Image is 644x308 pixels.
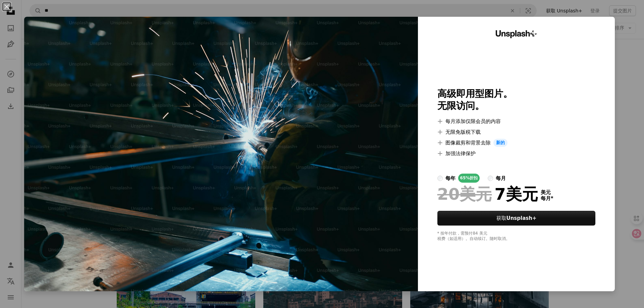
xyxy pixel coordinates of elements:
[445,118,501,124] font: 每月添加仅限会员的内容
[437,176,443,181] input: 每年65%折扣
[460,176,470,180] font: 65%
[541,189,551,195] font: 美元
[488,176,493,181] input: 每月
[470,176,478,180] font: 折扣
[437,211,596,226] button: 获取Unsplash+
[445,175,455,181] font: 每年
[437,231,473,236] font: * 按年付款，需预付
[496,175,506,181] font: 每月
[473,231,487,236] font: 84 美元
[445,150,476,157] font: 加强法律保护
[496,215,506,221] font: 获取
[445,140,491,146] font: 图像裁剪和背景去除
[506,215,537,221] font: Unsplash+
[437,88,513,99] font: 高级即用型图片。
[437,100,484,111] font: 无限访问。
[541,195,551,201] font: 每月
[494,185,538,203] font: 7美元
[437,236,510,241] font: 税费（如适用）。自动续订。随时取消。
[445,129,481,135] font: 无限免版税下载
[437,185,492,203] font: 20美元
[496,140,505,145] font: 新的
